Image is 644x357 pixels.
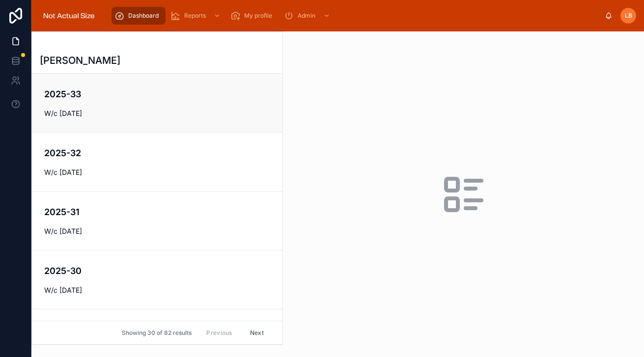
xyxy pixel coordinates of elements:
[168,7,225,25] a: Reports
[44,205,271,219] h4: 2025-31
[244,12,272,20] span: My profile
[40,54,120,67] h1: [PERSON_NAME]
[112,7,166,25] a: Dashboard
[281,7,335,25] a: Admin
[44,285,271,295] span: W/c [DATE]
[227,7,279,25] a: My profile
[625,12,632,20] span: LB
[184,12,206,20] span: Reports
[44,146,271,160] h4: 2025-32
[32,74,282,132] a: 2025-33W/c [DATE]
[128,12,159,20] span: Dashboard
[122,329,192,337] span: Showing 30 of 82 results
[32,250,282,309] a: 2025-30W/c [DATE]
[44,264,271,277] h4: 2025-30
[44,167,271,177] span: W/c [DATE]
[32,191,282,250] a: 2025-31W/c [DATE]
[32,132,282,191] a: 2025-32W/c [DATE]
[44,109,271,118] span: W/c [DATE]
[44,87,271,101] h4: 2025-33
[107,5,605,27] div: scrollable content
[243,325,271,340] button: Next
[44,226,271,236] span: W/c [DATE]
[298,12,315,20] span: Admin
[39,8,99,24] img: App logo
